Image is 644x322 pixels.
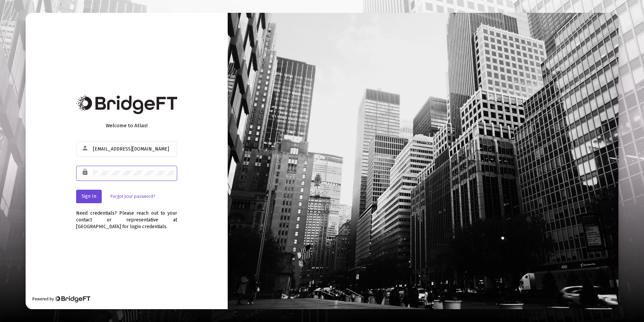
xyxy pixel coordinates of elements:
input: Email or Username [93,146,174,152]
div: Need credentials? Please reach out to your contact or representative at [GEOGRAPHIC_DATA] for log... [76,203,177,230]
mat-icon: lock [82,168,90,176]
img: Bridge Financial Technology Logo [55,296,90,302]
mat-icon: person [82,144,90,152]
div: Welcome to Atlas! [76,122,177,129]
img: Bridge Financial Technology Logo [76,95,177,114]
button: Sign In [76,190,102,203]
a: Forgot your password? [110,193,155,200]
div: Powered by [32,296,90,302]
span: Sign In [82,193,96,199]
